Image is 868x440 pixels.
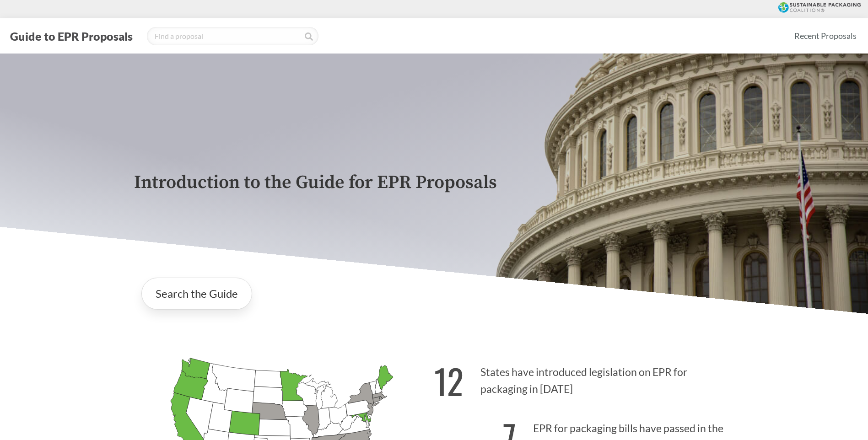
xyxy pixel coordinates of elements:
[434,355,464,406] strong: 12
[134,172,734,193] p: Introduction to the Guide for EPR Proposals
[147,27,318,45] input: Find a proposal
[790,26,861,46] a: Recent Proposals
[7,29,135,43] button: Guide to EPR Proposals
[141,278,252,310] a: Search the Guide
[434,350,734,406] p: States have introduced legislation on EPR for packaging in [DATE]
